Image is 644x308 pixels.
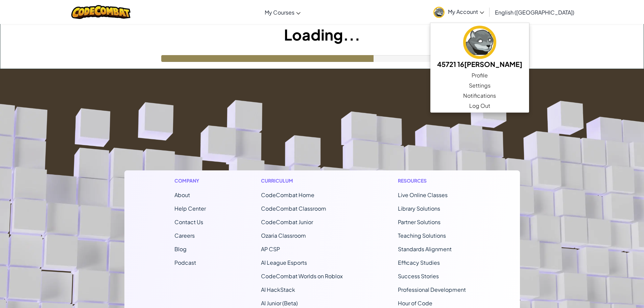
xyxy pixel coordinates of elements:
a: Partner Solutions [398,218,440,226]
a: Blog [174,245,187,253]
a: AP CSP [261,245,280,253]
span: My Account [448,8,484,15]
a: Help Center [174,205,206,212]
h5: 45721 16[PERSON_NAME] [437,59,522,69]
span: Notifications [463,92,496,100]
a: Efficacy Studies [398,259,440,266]
h1: Company [174,177,206,184]
span: Contact Us [174,218,203,226]
a: Profile [430,70,529,80]
a: My Courses [261,3,304,21]
a: CodeCombat Junior [261,218,313,226]
a: 45721 16[PERSON_NAME] [430,25,529,70]
a: Standards Alignment [398,245,452,253]
a: Log Out [430,101,529,111]
a: Live Online Classes [398,191,448,198]
a: Library Solutions [398,205,440,212]
a: AI HackStack [261,286,295,293]
a: CodeCombat Worlds on Roblox [261,273,343,280]
a: My Account [430,1,487,23]
a: AI League Esports [261,259,307,266]
a: Professional Development [398,286,466,293]
a: AI Junior (Beta) [261,300,298,307]
a: Ozaria Classroom [261,232,306,239]
a: Settings [430,80,529,91]
h1: Curriculum [261,177,343,184]
img: avatar [463,26,496,59]
img: avatar [433,7,445,18]
a: About [174,191,190,198]
a: CodeCombat Classroom [261,205,326,212]
a: Hour of Code [398,300,432,307]
span: English ([GEOGRAPHIC_DATA]) [495,9,574,16]
a: Careers [174,232,195,239]
a: Podcast [174,259,196,266]
h1: Resources [398,177,470,184]
a: English ([GEOGRAPHIC_DATA]) [492,3,578,21]
a: Notifications [430,91,529,101]
img: CodeCombat logo [71,5,130,19]
h1: Loading... [0,24,644,45]
a: Teaching Solutions [398,232,446,239]
span: CodeCombat Home [261,191,314,198]
a: Success Stories [398,273,439,280]
span: My Courses [265,9,294,16]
